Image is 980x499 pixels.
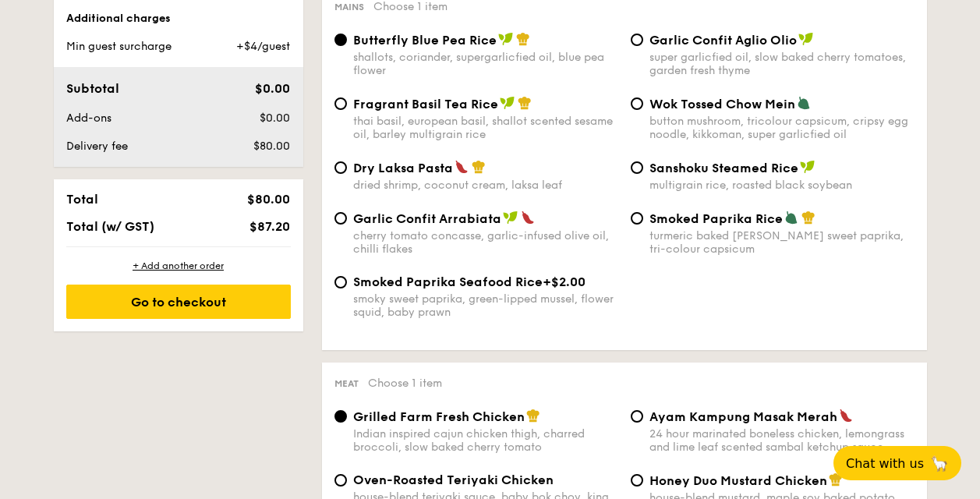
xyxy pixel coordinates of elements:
span: Butterfly Blue Pea Rice [353,33,497,48]
input: Oven-Roasted Teriyaki Chickenhouse-blend teriyaki sauce, baby bok choy, king oyster and shiitake ... [334,474,347,487]
span: Grilled Farm Fresh Chicken [353,409,525,424]
img: icon-vegan.f8ff3823.svg [500,96,515,110]
span: Smoked Paprika Seafood Rice [353,274,543,289]
img: icon-vegan.f8ff3823.svg [503,211,518,225]
input: Butterfly Blue Pea Riceshallots, coriander, supergarlicfied oil, blue pea flower [334,34,347,46]
span: Meat [334,378,359,389]
img: icon-chef-hat.a58ddaea.svg [829,472,843,487]
input: Ayam Kampung Masak Merah24 hour marinated boneless chicken, lemongrass and lime leaf scented samb... [631,410,643,423]
div: cherry tomato concasse, garlic-infused olive oil, chilli flakes [353,229,618,256]
span: Min guest surcharge [66,40,172,53]
span: Fragrant Basil Tea Rice [353,97,498,111]
span: $87.20 [249,219,290,234]
input: Smoked Paprika Seafood Rice+$2.00smoky sweet paprika, green-lipped mussel, flower squid, baby prawn [334,276,347,288]
img: icon-vegetarian.fe4039eb.svg [784,211,798,225]
img: icon-vegan.f8ff3823.svg [498,32,514,46]
div: dried shrimp, coconut cream, laksa leaf [353,179,618,192]
div: button mushroom, tricolour capsicum, cripsy egg noodle, kikkoman, super garlicfied oil [649,115,915,141]
span: $80.00 [253,140,290,153]
span: Add-ons [66,111,111,125]
span: Delivery fee [66,140,128,153]
input: Fragrant Basil Tea Ricethai basil, european basil, shallot scented sesame oil, barley multigrain ... [334,97,347,110]
div: shallots, coriander, supergarlicfied oil, blue pea flower [353,51,618,77]
span: +$2.00 [543,274,586,289]
span: Oven-Roasted Teriyaki Chicken [353,472,554,487]
div: super garlicfied oil, slow baked cherry tomatoes, garden fresh thyme [649,51,915,77]
div: multigrain rice, roasted black soybean [649,179,915,192]
span: Ayam Kampung Masak Merah [649,409,837,424]
input: Sanshoku Steamed Ricemultigrain rice, roasted black soybean [631,161,643,174]
img: icon-vegan.f8ff3823.svg [798,32,814,46]
span: Chat with us [846,456,924,471]
span: Dry Laksa Pasta [353,161,453,175]
img: icon-vegetarian.fe4039eb.svg [797,96,811,110]
span: Garlic Confit Arrabiata [353,211,501,226]
img: icon-spicy.37a8142b.svg [455,160,469,174]
span: +$4/guest [236,40,290,53]
div: Additional charges [66,11,291,27]
span: Honey Duo Mustard Chicken [649,473,827,488]
img: icon-spicy.37a8142b.svg [521,211,535,225]
button: Chat with us🦙 [833,446,961,480]
img: icon-vegan.f8ff3823.svg [800,160,815,174]
span: Smoked Paprika Rice [649,211,783,226]
div: thai basil, european basil, shallot scented sesame oil, barley multigrain rice [353,115,618,141]
span: Total [66,192,98,207]
input: Grilled Farm Fresh ChickenIndian inspired cajun chicken thigh, charred broccoli, slow baked cherr... [334,410,347,423]
span: $80.00 [247,192,290,207]
div: Go to checkout [66,285,291,319]
div: Indian inspired cajun chicken thigh, charred broccoli, slow baked cherry tomato [353,427,618,454]
div: turmeric baked [PERSON_NAME] sweet paprika, tri-colour capsicum [649,229,915,256]
span: 🦙 [930,455,949,472]
input: Wok Tossed Chow Meinbutton mushroom, tricolour capsicum, cripsy egg noodle, kikkoman, super garli... [631,97,643,110]
img: icon-spicy.37a8142b.svg [839,409,853,423]
span: $0.00 [260,111,290,125]
img: icon-chef-hat.a58ddaea.svg [472,160,486,174]
span: Subtotal [66,81,119,96]
span: $0.00 [255,81,290,96]
div: 24 hour marinated boneless chicken, lemongrass and lime leaf scented sambal ketchup sauce [649,427,915,454]
div: smoky sweet paprika, green-lipped mussel, flower squid, baby prawn [353,292,618,319]
span: Choose 1 item [368,377,442,390]
input: Smoked Paprika Riceturmeric baked [PERSON_NAME] sweet paprika, tri-colour capsicum [631,212,643,225]
img: icon-chef-hat.a58ddaea.svg [801,211,815,225]
input: Garlic Confit Aglio Oliosuper garlicfied oil, slow baked cherry tomatoes, garden fresh thyme [631,34,643,46]
img: icon-chef-hat.a58ddaea.svg [516,32,530,46]
span: Garlic Confit Aglio Olio [649,33,797,48]
span: Wok Tossed Chow Mein [649,97,795,111]
input: Honey Duo Mustard Chickenhouse-blend mustard, maple soy baked potato, parsley [631,474,643,487]
div: + Add another order [66,260,291,272]
span: Mains [334,2,364,12]
img: icon-chef-hat.a58ddaea.svg [526,409,540,423]
input: Dry Laksa Pastadried shrimp, coconut cream, laksa leaf [334,161,347,174]
img: icon-chef-hat.a58ddaea.svg [518,96,532,110]
span: Total (w/ GST) [66,219,154,234]
input: Garlic Confit Arrabiatacherry tomato concasse, garlic-infused olive oil, chilli flakes [334,212,347,225]
span: Sanshoku Steamed Rice [649,161,798,175]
